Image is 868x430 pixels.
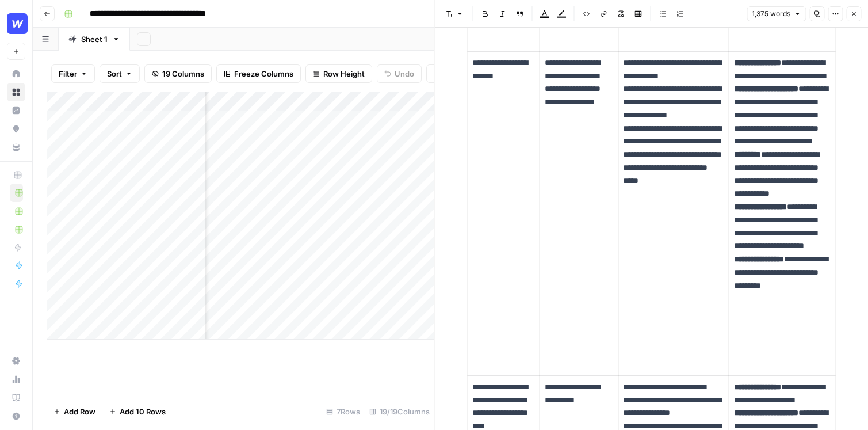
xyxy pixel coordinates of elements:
a: Learning Hub [7,389,25,407]
button: Undo [377,64,422,83]
span: 19 Columns [162,68,204,79]
span: Add Row [64,406,95,417]
span: 1,375 words [752,9,790,19]
button: Sort [100,64,140,83]
div: 7 Rows [322,402,365,421]
button: Add 10 Rows [102,402,173,421]
button: Freeze Columns [216,64,301,83]
span: Filter [59,68,77,79]
a: Settings [7,352,25,370]
button: Filter [51,64,95,83]
a: Opportunities [7,120,25,138]
a: Home [7,64,25,83]
button: Help + Support [7,407,25,425]
a: Insights [7,101,25,120]
button: 1,375 words [747,6,806,21]
span: Sort [107,68,122,79]
button: Row Height [305,64,372,83]
div: Sheet 1 [81,33,108,45]
a: Browse [7,83,25,101]
span: Add 10 Rows [120,406,166,417]
div: 19/19 Columns [365,402,434,421]
a: Sheet 1 [59,28,130,51]
span: Undo [395,68,414,79]
a: Your Data [7,138,25,157]
a: Usage [7,370,25,389]
button: 19 Columns [144,64,212,83]
button: Add Row [47,402,102,421]
button: Workspace: Webflow [7,9,25,38]
span: Freeze Columns [234,68,293,79]
img: Webflow Logo [7,13,28,34]
span: Row Height [323,68,365,79]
